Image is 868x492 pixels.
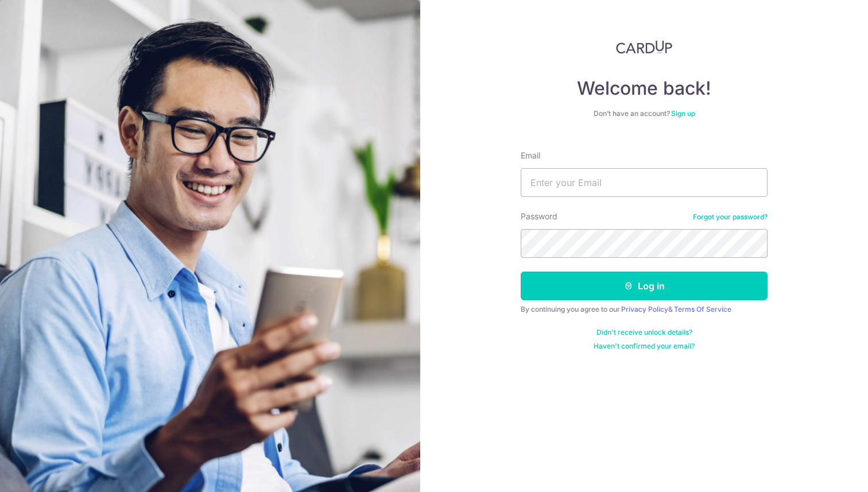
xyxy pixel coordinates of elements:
[693,212,768,222] a: Forgot your password?
[521,305,768,314] div: By continuing you agree to our &
[521,211,557,222] label: Password
[521,272,768,300] button: Log in
[521,168,768,197] input: Enter your Email
[674,305,731,313] a: Terms Of Service
[594,342,695,351] a: Haven't confirmed your email?
[671,109,695,118] a: Sign up
[521,150,540,161] label: Email
[521,77,768,100] h4: Welcome back!
[596,328,692,337] a: Didn't receive unlock details?
[616,40,672,54] img: CardUp Logo
[521,109,768,118] div: Don’t have an account?
[621,305,668,313] a: Privacy Policy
